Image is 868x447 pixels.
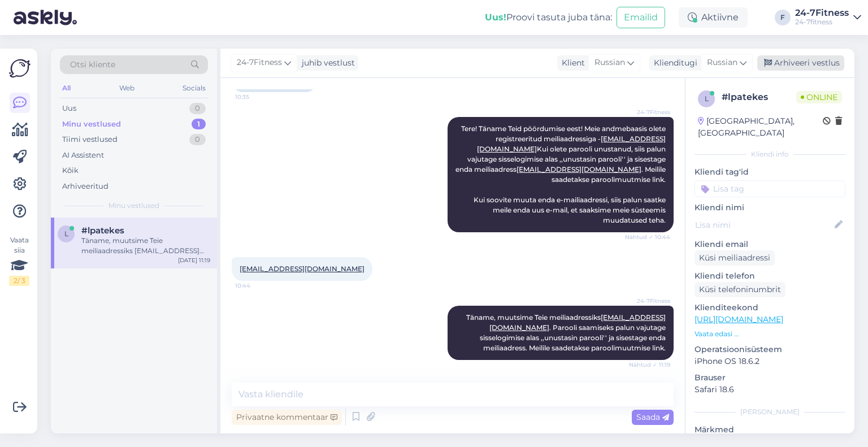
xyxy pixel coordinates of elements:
[594,57,625,69] span: Russian
[60,81,73,96] div: All
[232,410,342,425] div: Privaatne kommentaar
[636,412,669,422] span: Saada
[517,165,641,173] a: [EMAIL_ADDRESS][DOMAIN_NAME]
[695,166,845,178] p: Kliendi tag'id
[62,134,118,145] div: Tiimi vestlused
[795,8,861,27] a: 24-7Fitness24-7fitness
[695,344,845,355] p: Operatsioonisüsteem
[235,281,277,290] span: 10:44
[695,372,845,384] p: Brauser
[625,233,670,241] span: Nähtud ✓ 10:44
[695,219,832,231] input: Lisa nimi
[485,11,612,24] div: Proovi tasuta juba täna:
[180,81,208,96] div: Socials
[62,181,108,192] div: Arhiveeritud
[628,297,670,305] span: 24-7Fitness
[722,90,796,104] div: # lpatekes
[297,57,355,69] div: juhib vestlust
[695,149,845,159] div: Kliendi info
[178,256,210,264] div: [DATE] 11:19
[62,103,76,114] div: Uus
[628,108,670,116] span: 24-7Fitness
[698,115,823,139] div: [GEOGRAPHIC_DATA], [GEOGRAPHIC_DATA]
[235,93,277,101] span: 10:35
[695,407,845,417] div: [PERSON_NAME]
[695,238,845,250] p: Kliendi email
[455,124,667,224] span: Tere! Täname Teid pöördumise eest! Meie andmebaasis olete registreeritud meiliaadressiga - Kui ol...
[62,150,104,161] div: AI Assistent
[695,202,845,214] p: Kliendi nimi
[237,57,282,69] span: 24-7Fitness
[192,119,206,130] div: 1
[485,12,506,23] b: Uus!
[695,314,783,324] a: [URL][DOMAIN_NAME]
[617,7,665,28] button: Emailid
[70,59,115,71] span: Otsi kliente
[9,235,29,286] div: Vaata siia
[649,57,697,69] div: Klienditugi
[117,81,137,96] div: Web
[557,57,585,69] div: Klient
[695,355,845,367] p: iPhone OS 18.6.2
[695,384,845,396] p: Safari 18.6
[695,329,845,339] p: Vaata edasi ...
[64,229,68,238] span: l
[9,276,29,286] div: 2 / 3
[628,361,670,369] span: Nähtud ✓ 11:19
[795,18,849,27] div: 24-7fitness
[795,8,849,18] div: 24-7Fitness
[757,55,844,71] div: Arhiveeri vestlus
[189,134,206,145] div: 0
[695,270,845,282] p: Kliendi telefon
[466,313,667,352] span: Täname, muutsime Teie meiliaadressiks . Parooli saamiseks palun vajutage sisselogimise alas ,,unu...
[775,10,791,25] div: F
[108,201,159,211] span: Minu vestlused
[705,94,709,103] span: l
[189,103,206,114] div: 0
[695,180,845,197] input: Lisa tag
[679,7,748,28] div: Aktiivne
[695,250,775,266] div: Küsi meiliaadressi
[707,57,737,69] span: Russian
[62,165,79,176] div: Kõik
[81,225,124,236] span: #lpatekes
[695,302,845,314] p: Klienditeekond
[81,236,210,256] div: Täname, muutsime Teie meiliaadressiks [EMAIL_ADDRESS][DOMAIN_NAME]. Parooli saamiseks palun vajut...
[9,58,31,79] img: Askly Logo
[796,91,842,103] span: Online
[62,119,121,130] div: Minu vestlused
[695,282,785,297] div: Küsi telefoninumbrit
[695,424,845,436] p: Märkmed
[240,264,364,273] a: [EMAIL_ADDRESS][DOMAIN_NAME]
